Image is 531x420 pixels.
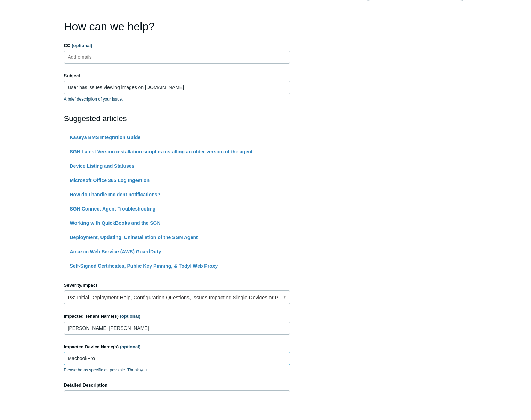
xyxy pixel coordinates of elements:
[64,313,290,320] label: Impacted Tenant Name(s)
[70,263,218,269] a: Self-Signed Certificates, Public Key Pinning, & Todyl Web Proxy
[64,290,290,304] a: P3: Initial Deployment Help, Configuration Questions, Issues Impacting Single Devices or Past Out...
[70,177,150,183] a: Microsoft Office 365 Log Ingestion
[70,249,161,254] a: Amazon Web Service (AWS) GuardDuty
[64,382,290,389] label: Detailed Description
[70,192,161,197] a: How do I handle Incident notifications?
[70,220,161,226] a: Working with QuickBooks and the SGN
[72,43,92,48] span: (optional)
[65,52,107,62] input: Add emails
[64,42,290,49] label: CC
[64,96,290,102] p: A brief description of your issue.
[120,344,140,349] span: (optional)
[64,18,290,35] h1: How can we help?
[64,113,290,124] h2: Suggested articles
[70,235,198,240] a: Deployment, Updating, Uninstallation of the SGN Agent
[70,149,253,154] a: SGN Latest Version installation script is installing an older version of the agent
[70,163,135,169] a: Device Listing and Statuses
[64,282,290,289] label: Severity/Impact
[64,343,290,350] label: Impacted Device Name(s)
[120,314,140,319] span: (optional)
[70,135,141,140] a: Kaseya BMS Integration Guide
[64,72,290,79] label: Subject
[70,206,156,212] a: SGN Connect Agent Troubleshooting
[64,367,290,373] p: Please be as specific as possible. Thank you.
